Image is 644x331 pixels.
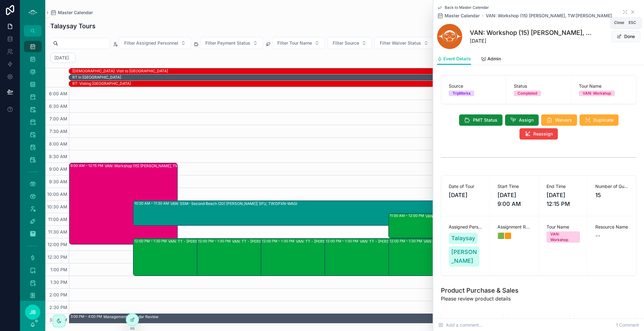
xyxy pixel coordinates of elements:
[46,254,69,260] span: 12:30 PM
[277,40,312,46] span: Filter Tour Name
[200,37,263,49] button: Select Button
[48,317,69,323] span: 3:00 PM
[595,224,629,230] span: Resource Name
[437,53,471,65] a: Event Details
[611,31,640,42] button: Done
[50,22,96,30] h1: Talaysay Tours
[449,224,482,230] span: Assigned Personnel
[547,224,580,230] span: Tour Name
[595,191,629,200] span: 15
[168,239,275,244] div: VAN: TT - [PERSON_NAME] (1) [PERSON_NAME], TW:AKEE-HTDU
[72,68,168,74] div: SHAE: Visit to Japan
[70,314,103,319] div: 3:00 PM – 4:00 PM
[170,201,297,206] div: VAN: SSM- Second Beach (20) [PERSON_NAME]| SFU, TW:DPXN-WAGI
[197,239,305,276] div: 12:00 PM – 1:30 PMVAN: TT - [PERSON_NAME] (1) [PERSON_NAME], TW:PZFW-XJKF
[134,201,170,206] div: 10:30 AM – 11:30 AM
[72,81,131,86] div: RT: Visting [GEOGRAPHIC_DATA]
[533,131,553,137] span: Reassign
[47,229,69,234] span: 11:30 AM
[627,20,637,25] span: Esc
[30,308,36,316] span: JB
[49,267,69,272] span: 1:00 PM
[326,239,360,244] div: 12:00 PM – 1:30 PM
[486,13,612,19] span: VAN: Workshop (15) [PERSON_NAME], TW:[PERSON_NAME]
[497,183,531,190] span: Start Time
[389,213,643,238] div: 11:00 AM – 12:00 PMVAN: TT - [PERSON_NAME] (17) [PERSON_NAME], TW:TABJ-XBTW
[375,37,434,49] button: Select Button
[555,117,572,123] span: Waivers
[47,103,69,109] span: 6:30 AM
[438,322,483,328] span: Add a comment...
[58,9,93,16] span: Master Calendar
[360,239,466,244] div: VAN: TT - [PERSON_NAME] (2) [PERSON_NAME], [GEOGRAPHIC_DATA]:UFYJ-[GEOGRAPHIC_DATA]
[134,239,168,244] div: 12:00 PM – 1:30 PM
[437,13,480,19] a: Master Calendar
[46,204,69,209] span: 10:30 AM
[451,234,475,243] span: Talaysay
[481,53,501,66] a: Admin
[593,117,613,123] span: Duplicate
[72,74,121,80] div: RT in UK
[47,141,69,146] span: 8:00 AM
[28,8,38,18] img: App logo
[325,239,433,276] div: 12:00 PM – 1:30 PMVAN: TT - [PERSON_NAME] (2) [PERSON_NAME], [GEOGRAPHIC_DATA]:UFYJ-[GEOGRAPHIC_D...
[470,37,593,45] span: [DATE]
[519,117,534,123] span: Assign
[437,5,489,10] a: Back to Master Calendar
[390,239,424,244] div: 12:00 PM – 1:30 PM
[449,83,498,89] span: Source
[103,314,158,319] div: Management Calendar Review
[72,69,168,74] div: [DEMOGRAPHIC_DATA]: Visit to [GEOGRAPHIC_DATA]
[580,114,619,126] button: Duplicate
[198,239,232,244] div: 12:00 PM – 1:30 PM
[389,239,497,276] div: 12:00 PM – 1:30 PMVAN: TT - [PERSON_NAME] (2) [PERSON_NAME], TW:ZTZY-AXSF
[595,231,600,240] span: --
[441,295,519,302] span: Please review product details
[327,37,372,49] button: Select Button
[50,9,93,16] a: Master Calendar
[616,322,639,328] span: 1 Comment
[72,81,131,86] div: RT: Visting England
[541,114,577,126] button: Waivers
[105,163,210,168] div: VAN: Workshop (15) [PERSON_NAME], TW:[PERSON_NAME]
[380,40,421,46] span: Filter Waiver Status
[47,166,69,172] span: 9:00 AM
[452,91,470,96] div: TripWorks
[261,239,369,276] div: 12:00 PM – 1:30 PMVAN: TT - [PERSON_NAME] (1) [PERSON_NAME], TW:YPTD-GSZM
[48,292,69,297] span: 2:00 PM
[333,40,359,46] span: Filter Source
[449,191,482,200] span: [DATE]
[443,56,471,62] span: Event Details
[441,286,519,295] h1: Product Purchase & Sales
[514,83,563,89] span: Status
[46,191,69,197] span: 10:00 AM
[445,5,489,10] span: Back to Master Calendar
[449,233,478,244] a: Talaysay
[47,217,69,222] span: 11:00 AM
[518,91,537,96] div: Completed
[20,36,45,301] div: scrollable content
[124,40,178,46] span: Filter Assigned Personnel
[583,91,611,96] div: VAN: Workshop
[487,56,501,62] span: Admin
[470,28,593,37] h1: VAN: Workshop (15) [PERSON_NAME], TW:[PERSON_NAME]
[54,55,69,61] h2: [DATE]
[473,117,497,123] span: PMT Status
[449,183,482,190] span: Date of Tour
[505,114,539,126] button: Assign
[595,183,629,190] span: Number of Guests
[262,239,296,244] div: 12:00 PM – 1:30 PM
[449,246,480,267] a: [PERSON_NAME]
[47,179,69,184] span: 9:30 AM
[547,191,580,208] span: [DATE] 12:15 PM
[579,83,629,89] span: Tour Name
[205,40,250,46] span: Filter Payment Status
[49,279,69,285] span: 1:30 PM
[70,163,105,168] div: 9:00 AM – 12:15 PM
[296,239,402,244] div: VAN: TT - [PERSON_NAME] (1) [PERSON_NAME], TW:YPTD-GSZM
[497,224,531,230] span: Assignment Review
[47,154,69,159] span: 8:30 AM
[48,305,69,310] span: 2:30 PM
[48,116,69,121] span: 7:00 AM
[519,128,558,140] button: Reassign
